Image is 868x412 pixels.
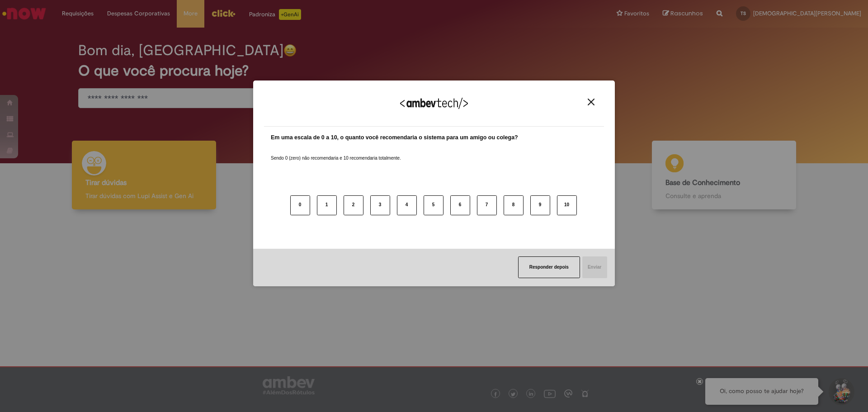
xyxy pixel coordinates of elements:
button: 7 [477,195,497,215]
button: 0 [290,195,310,215]
button: 3 [370,195,390,215]
button: 6 [450,195,470,215]
button: 10 [557,195,577,215]
button: 5 [424,195,443,215]
button: 2 [344,195,363,215]
button: Close [585,98,597,106]
img: Close [588,99,594,105]
button: 8 [504,195,524,215]
button: 9 [530,195,550,215]
label: Sendo 0 (zero) não recomendaria e 10 recomendaria totalmente. [271,144,401,161]
label: Em uma escala de 0 a 10, o quanto você recomendaria o sistema para um amigo ou colega? [271,133,518,142]
button: Responder depois [518,256,580,278]
img: Logo Ambevtech [400,98,468,109]
button: 4 [397,195,417,215]
button: 1 [317,195,337,215]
